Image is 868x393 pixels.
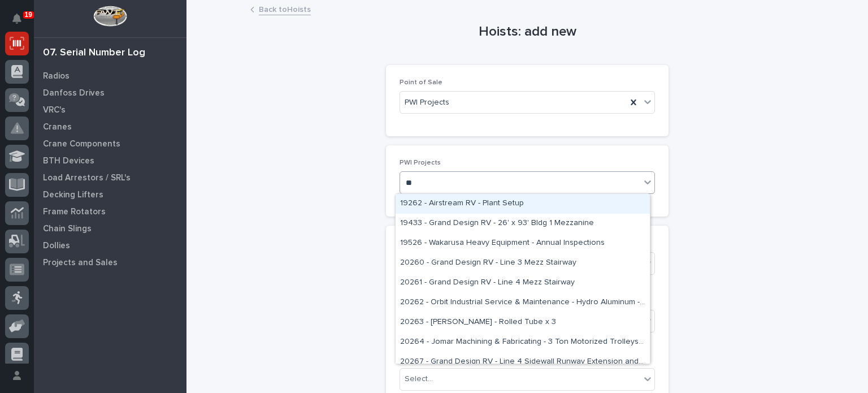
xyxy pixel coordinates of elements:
[405,97,449,109] span: PWI Projects
[386,24,669,40] h1: Hoists: add new
[43,190,103,200] p: Decking Lifters
[43,258,118,268] p: Projects and Sales
[43,122,72,132] p: Cranes
[34,135,186,152] a: Crane Components
[43,139,120,149] p: Crane Components
[34,101,186,118] a: VRC's
[34,254,186,271] a: Projects and Sales
[43,105,66,115] p: VRC's
[43,224,92,234] p: Chain Slings
[43,241,70,251] p: Dollies
[43,88,105,98] p: Danfoss Drives
[34,186,186,203] a: Decking Lifters
[43,156,94,166] p: BTH Devices
[396,234,650,253] div: 19526 - Wakarusa Heavy Equipment - Annual Inspections
[405,373,433,385] div: Select...
[43,207,106,217] p: Frame Rotators
[34,203,186,220] a: Frame Rotators
[43,173,131,183] p: Load Arrestors / SRL's
[34,220,186,237] a: Chain Slings
[34,237,186,254] a: Dollies
[5,7,29,31] button: Notifications
[396,214,650,234] div: 19433 - Grand Design RV - 26' x 93' Bldg 1 Mezzanine
[396,352,650,372] div: 20267 - Grand Design RV - Line 4 Sidewall Runway Extension and Bridge
[396,293,650,313] div: 20262 - Orbit Industrial Service & Maintenance - Hydro Aluminum - 2T UltraLite System
[400,79,442,86] span: Point of Sale
[400,159,441,166] span: PWI Projects
[43,47,145,59] div: 07. Serial Number Log
[34,118,186,135] a: Cranes
[25,11,32,19] p: 19
[34,169,186,186] a: Load Arrestors / SRL's
[396,273,650,293] div: 20261 - Grand Design RV - Line 4 Mezz Stairway
[396,313,650,332] div: 20263 - Morgan Olson - Rolled Tube x 3
[14,14,29,32] div: Notifications19
[43,71,70,81] p: Radios
[396,194,650,214] div: 19262 - Airstream RV - Plant Setup
[34,67,186,84] a: Radios
[93,6,127,27] img: Workspace Logo
[259,2,311,15] a: Back toHoists
[34,84,186,101] a: Danfoss Drives
[396,253,650,273] div: 20260 - Grand Design RV - Line 3 Mezz Stairway
[34,152,186,169] a: BTH Devices
[396,332,650,352] div: 20264 - Jomar Machining & Fabricating - 3 Ton Motorized Trolleys and Radios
